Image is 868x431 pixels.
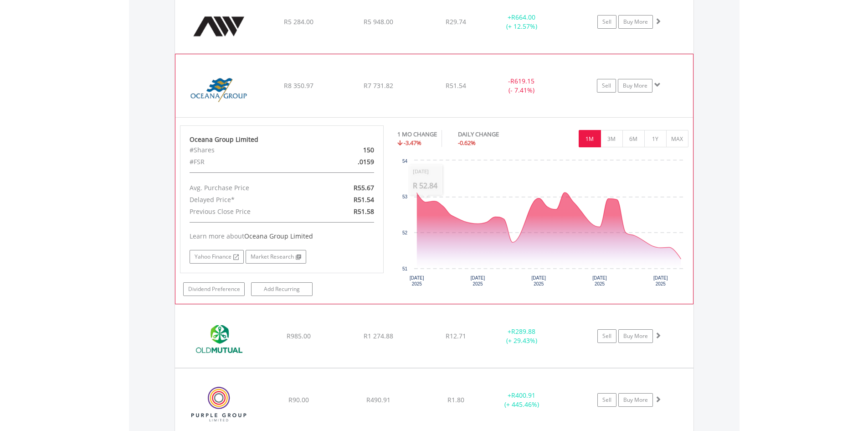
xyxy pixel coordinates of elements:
a: Buy More [618,79,652,93]
div: 150 [315,144,381,156]
text: 54 [402,159,408,164]
span: R289.88 [511,327,535,336]
text: 51 [402,266,408,271]
div: Avg. Purchase Price [183,182,315,194]
span: R29.74 [446,17,466,26]
span: R1.80 [447,395,464,404]
button: 6M [622,130,645,147]
a: Sell [597,393,616,407]
div: Oceana Group Limited [190,135,375,144]
div: 1 MO CHANGE [397,130,437,139]
div: + (+ 12.57%) [488,13,556,31]
span: R5 284.00 [284,17,313,26]
div: #FSR [183,156,315,168]
div: + (+ 29.43%) [488,327,556,345]
a: Add Recurring [251,282,313,296]
div: Learn more about [190,232,375,241]
text: 53 [402,194,408,199]
a: Buy More [618,393,653,407]
img: EQU.ZA.NWL.png [180,2,258,51]
a: Sell [597,329,616,343]
text: [DATE] 2025 [532,275,546,286]
span: R400.91 [511,391,535,400]
img: EQU.ZA.OMU.png [180,316,258,365]
a: Yahoo Finance [190,250,244,264]
a: Buy More [618,15,653,29]
button: 1M [579,130,601,147]
div: + (+ 445.46%) [488,391,556,409]
a: Market Research [246,250,306,264]
span: R985.00 [287,332,311,340]
span: R51.54 [446,81,466,90]
a: Sell [597,79,616,93]
a: Buy More [618,329,653,343]
div: #Shares [183,144,315,156]
span: -0.62% [458,139,476,147]
span: R51.54 [354,195,374,204]
a: Dividend Preference [183,282,245,296]
span: R619.15 [510,77,534,85]
span: R12.71 [446,332,466,340]
div: - (- 7.41%) [487,77,555,95]
a: Sell [597,15,616,29]
img: EQU.ZA.OCE.png [180,66,258,115]
span: R55.67 [354,183,374,192]
text: [DATE] 2025 [653,275,668,286]
svg: Interactive chart [397,156,688,293]
text: [DATE] 2025 [410,275,424,286]
text: 52 [402,230,408,235]
span: R90.00 [288,395,309,404]
div: Chart. Highcharts interactive chart. [397,156,688,293]
button: MAX [666,130,688,147]
div: .0159 [315,156,381,168]
text: [DATE] 2025 [592,275,607,286]
span: R490.91 [366,395,390,404]
span: -3.47% [404,139,421,147]
span: R1 274.88 [364,332,393,340]
button: 1Y [644,130,667,147]
div: DAILY CHANGE [458,130,531,139]
span: R7 731.82 [364,81,393,90]
div: Previous Close Price [183,206,315,218]
span: R8 350.97 [284,81,313,90]
div: Delayed Price* [183,194,315,206]
span: Oceana Group Limited [244,232,313,240]
span: R664.00 [511,13,535,21]
img: EQU.ZA.PPE.png [180,380,258,429]
button: 3M [601,130,623,147]
text: [DATE] 2025 [471,275,485,286]
span: R5 948.00 [364,17,393,26]
span: R51.58 [354,207,374,216]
